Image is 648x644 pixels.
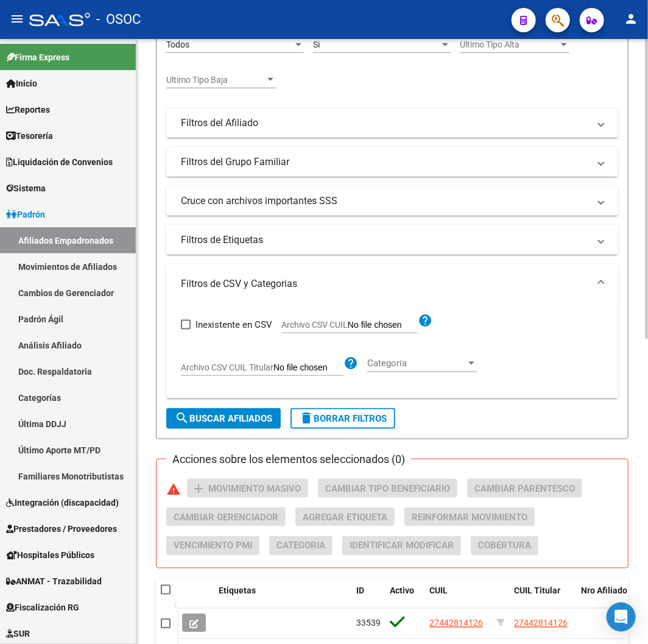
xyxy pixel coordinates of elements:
span: 27442814126 [514,618,568,628]
span: Firma Express [6,51,69,64]
mat-expansion-panel-header: Filtros de Etiquetas [166,225,618,255]
mat-panel-title: Filtros de Etiquetas [181,233,589,247]
span: Movimiento Masivo [208,483,301,494]
span: Sistema [6,182,46,195]
span: ANMAT - Trazabilidad [6,575,102,588]
span: Integración (discapacidad) [6,496,119,509]
mat-icon: add [191,481,206,496]
button: Movimiento Masivo [187,479,308,498]
input: Archivo CSV CUIL [348,320,418,331]
mat-expansion-panel-header: Filtros del Grupo Familiar [166,147,618,177]
mat-icon: help [343,356,358,370]
button: Reinformar Movimiento [404,508,535,526]
span: Liquidación de Convenios [6,155,113,169]
span: Reportes [6,103,50,116]
mat-expansion-panel-header: Filtros del Afiliado [166,108,618,138]
button: Cambiar Gerenciador [166,508,286,526]
datatable-header-cell: ID [351,578,385,618]
mat-panel-title: Filtros del Grupo Familiar [181,155,589,169]
h3: Acciones sobre los elementos seleccionados (0) [166,451,411,468]
mat-panel-title: Filtros de CSV y Categorias [181,277,589,291]
datatable-header-cell: Activo [385,578,424,618]
span: Archivo CSV CUIL Titular [181,363,273,372]
span: Cambiar Gerenciador [174,512,278,523]
span: - OSOC [96,6,141,33]
datatable-header-cell: Nro Afiliado [576,578,643,618]
button: Buscar Afiliados [166,408,281,429]
mat-icon: delete [299,411,314,425]
span: SUR [6,627,30,640]
button: Agregar Etiqueta [295,508,395,526]
span: 33539 [356,618,381,628]
button: Categoria [269,536,333,555]
span: CUIL Titular [514,586,560,596]
button: Vencimiento PMI [166,536,259,555]
span: Etiquetas [219,586,256,596]
div: Filtros de CSV y Categorias [166,303,618,398]
span: Ultimo Tipo Baja [166,75,265,85]
span: Inicio [6,77,37,90]
mat-panel-title: Cruce con archivos importantes SSS [181,194,589,208]
mat-expansion-panel-header: Filtros de CSV y Categorias [166,264,618,303]
mat-icon: search [175,411,189,425]
datatable-header-cell: CUIL Titular [509,578,576,618]
button: Borrar Filtros [291,408,395,429]
button: Identificar Modificar [342,536,461,555]
span: Categoria [276,541,325,552]
datatable-header-cell: CUIL [424,578,491,618]
span: Identificar Modificar [350,541,454,552]
mat-icon: person [624,12,638,26]
span: Agregar Etiqueta [303,512,387,523]
input: Archivo CSV CUIL Titular [273,363,343,373]
span: Inexistente en CSV [195,317,272,332]
span: Buscar Afiliados [175,413,272,424]
span: Si [313,40,320,49]
mat-icon: help [418,313,432,328]
span: 27442814126 [429,618,483,628]
span: Prestadores / Proveedores [6,522,117,536]
span: Cambiar Tipo Beneficiario [325,483,450,494]
span: Cobertura [478,541,531,552]
mat-icon: menu [10,12,24,26]
div: Open Intercom Messenger [607,603,636,632]
button: Cobertura [471,536,538,555]
mat-panel-title: Filtros del Afiliado [181,116,589,130]
span: Reinformar Movimiento [412,512,527,523]
datatable-header-cell: Etiquetas [214,578,351,618]
span: Tesorería [6,129,53,143]
span: Cambiar Parentesco [474,483,575,494]
button: Cambiar Tipo Beneficiario [318,479,457,498]
span: Fiscalización RG [6,601,79,614]
mat-icon: warning [166,482,181,497]
span: Todos [166,40,189,49]
span: Archivo CSV CUIL [281,320,348,330]
span: Vencimiento PMI [174,541,252,552]
span: CUIL [429,586,448,596]
span: Hospitales Públicos [6,548,94,562]
span: Activo [390,586,414,596]
span: ID [356,586,364,596]
span: Categoria [367,358,466,369]
span: Borrar Filtros [299,413,387,424]
button: Cambiar Parentesco [467,479,582,498]
span: Ultimo Tipo Alta [460,40,558,50]
span: Nro Afiliado [581,586,627,596]
mat-expansion-panel-header: Cruce con archivos importantes SSS [166,186,618,216]
span: Padrón [6,208,45,221]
